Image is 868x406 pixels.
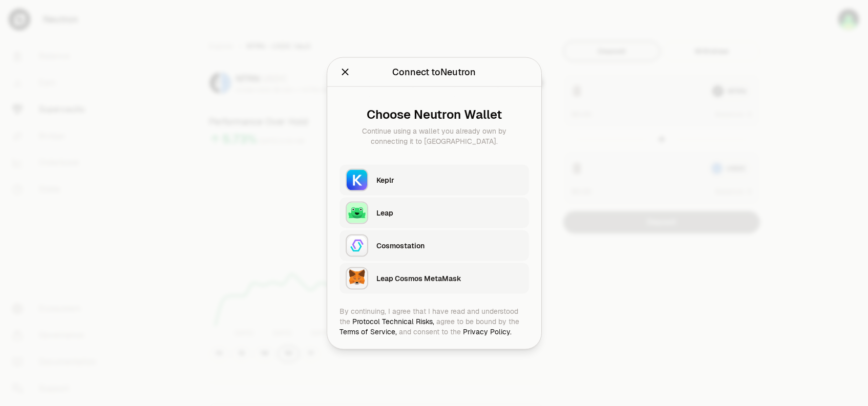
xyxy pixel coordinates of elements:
[463,327,512,336] a: Privacy Policy.
[340,263,529,293] button: Leap Cosmos MetaMaskLeap Cosmos MetaMask
[376,240,523,250] div: Cosmostation
[348,125,521,146] div: Continue using a wallet you already own by connecting it to [GEOGRAPHIC_DATA].
[348,107,521,121] div: Choose Neutron Wallet
[340,197,529,228] button: LeapLeap
[347,169,367,190] img: Keplr
[352,316,434,326] a: Protocol Technical Risks,
[347,235,367,255] img: Cosmostation
[392,65,476,79] div: Connect to Neutron
[340,164,529,195] button: KeplrKeplr
[376,207,523,218] div: Leap
[340,65,351,79] button: Close
[340,306,529,336] div: By continuing, I agree that I have read and understood the agree to be bound by the and consent t...
[376,175,523,185] div: Keplr
[376,273,523,283] div: Leap Cosmos MetaMask
[347,202,367,223] img: Leap
[347,268,367,288] img: Leap Cosmos MetaMask
[340,230,529,261] button: CosmostationCosmostation
[340,327,397,336] a: Terms of Service,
